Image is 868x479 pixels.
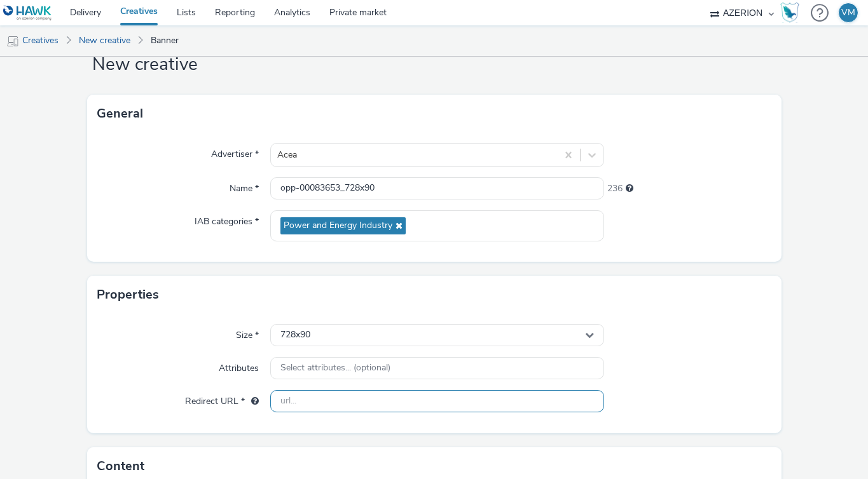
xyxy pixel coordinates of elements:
label: Size * [231,324,264,342]
input: Name [270,177,604,199]
div: Maximum 255 characters [626,182,633,195]
h1: New creative [87,53,782,77]
div: VM [841,3,855,22]
h3: Content [97,457,144,476]
label: Redirect URL * [180,390,264,408]
span: 236 [607,182,623,195]
a: Hawk Academy [780,3,804,23]
span: 728x90 [280,330,310,341]
img: mobile [6,35,19,48]
h3: General [97,104,143,123]
a: New creative [72,25,137,56]
h3: Properties [97,285,159,304]
input: url... [270,390,604,412]
span: Power and Energy Industry [284,220,392,231]
div: URL will be used as a validation URL with some SSPs and it will be the redirection URL of your cr... [245,395,259,408]
label: IAB categories * [189,210,264,228]
img: Hawk Academy [780,3,799,23]
label: Name * [224,177,264,195]
a: Banner [144,25,185,56]
img: undefined Logo [3,5,52,21]
label: Advertiser * [206,143,264,161]
label: Attributes [214,357,264,375]
span: Select attributes... (optional) [280,363,390,374]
